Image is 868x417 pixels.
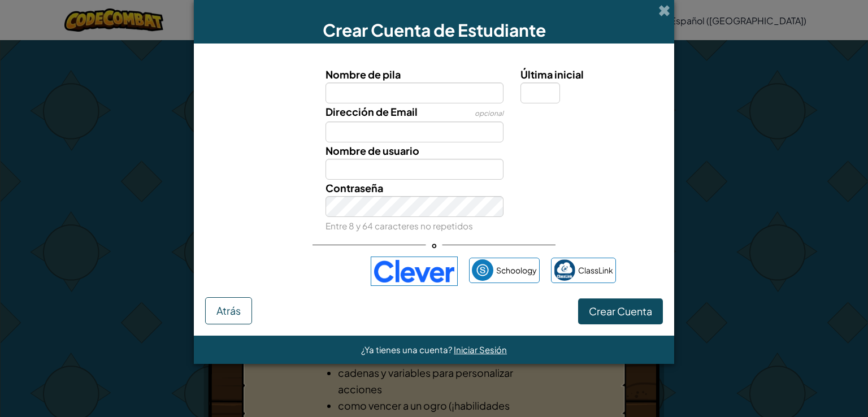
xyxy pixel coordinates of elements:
small: Entre 8 y 64 caracteres no repetidos [325,220,473,231]
span: Nombre de pila [325,68,401,81]
span: o [426,237,442,253]
span: Nombre de usuario [325,144,419,157]
iframe: Botón de Acceder con Google [246,259,365,284]
span: opcional [475,109,504,118]
span: Última inicial [520,68,584,81]
span: Schoology [496,262,537,279]
a: Iniciar Sesión [454,344,507,355]
img: schoology.png [472,259,493,281]
button: Atrás [205,297,252,324]
span: Crear Cuenta de Estudiante [323,19,546,41]
img: classlink-logo-small.png [554,259,575,281]
span: ClassLink [578,262,613,279]
span: ¿Ya tienes una cuenta? [361,344,454,355]
span: Contraseña [325,181,383,194]
button: Crear Cuenta [578,298,663,324]
span: Atrás [216,304,241,317]
img: clever-logo-blue.png [371,257,458,286]
span: Crear Cuenta [589,305,652,318]
span: Dirección de Email [325,105,418,118]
